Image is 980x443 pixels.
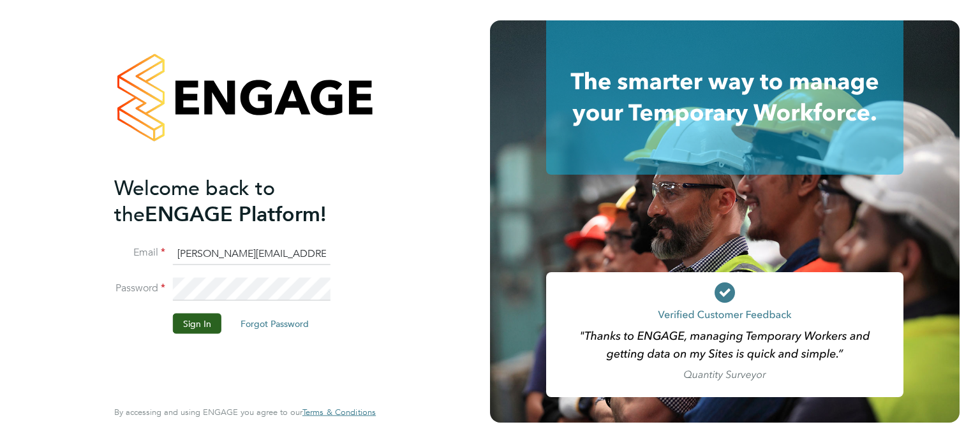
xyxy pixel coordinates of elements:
label: Password [114,282,165,295]
input: Enter your work email... [173,242,330,265]
span: By accessing and using ENGAGE you agree to our [114,407,376,418]
span: Welcome back to the [114,175,275,226]
button: Sign In [173,314,221,334]
a: Terms & Conditions [302,407,376,418]
h2: ENGAGE Platform! [114,175,363,227]
label: Email [114,246,165,259]
button: Forgot Password [230,314,319,334]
